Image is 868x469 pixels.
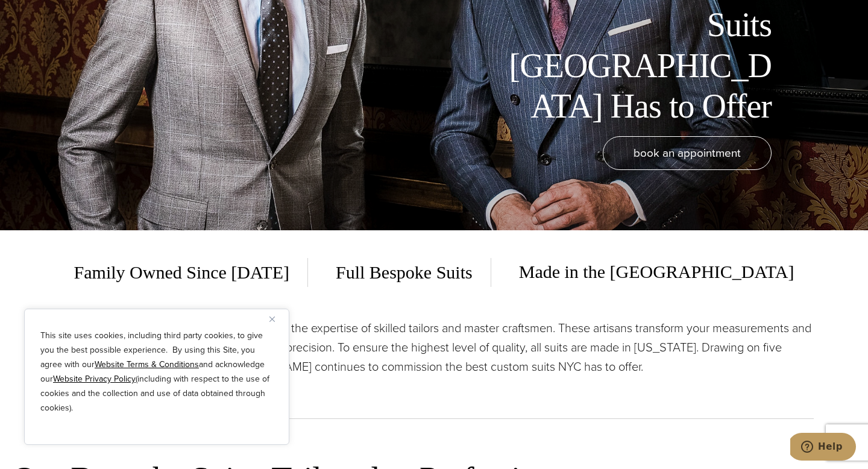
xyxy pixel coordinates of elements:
span: Made in the [GEOGRAPHIC_DATA] [501,257,794,287]
span: Full Bespoke Suits [318,258,491,287]
p: This site uses cookies, including third party cookies, to give you the best possible experience. ... [40,329,273,415]
button: Close [269,312,284,326]
img: Close [269,316,275,322]
a: book an appointment [603,136,772,170]
a: Website Privacy Policy [53,373,136,385]
span: Family Owned Since [DATE] [74,258,308,287]
span: book an appointment [634,144,741,162]
p: [PERSON_NAME] unparalleled fit is built upon the expertise of skilled tailors and master craftsme... [54,318,814,376]
a: Website Terms & Conditions [95,358,199,371]
iframe: Opens a widget where you can chat to one of our agents [790,433,856,463]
